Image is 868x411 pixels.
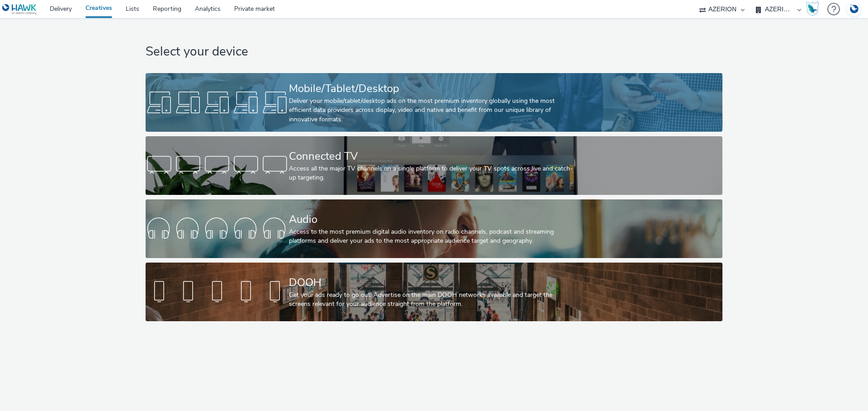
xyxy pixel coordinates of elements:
div: Mobile/Tablet/Desktop [289,81,576,97]
div: Audio [289,212,576,227]
img: Hawk Academy [806,2,819,16]
a: AudioAccess to the most premium digital audio inventory on radio channels, podcast and streaming ... [146,199,722,258]
div: Access all the major TV channels on a single platform to deliver your TV spots across live and ca... [289,164,576,183]
a: Hawk Academy [806,2,823,16]
div: Connected TV [289,148,576,164]
a: DOOHGet your ads ready to go out! Advertise on the main DOOH networks available and target the sc... [146,263,722,321]
img: Account DE [847,2,861,17]
div: Access to the most premium digital audio inventory on radio channels, podcast and streaming platf... [289,227,576,246]
a: Mobile/Tablet/DesktopDeliver your mobile/tablet/desktop ads on the most premium inventory globall... [146,73,722,132]
div: DOOH [289,275,576,291]
h1: Select your device [146,43,722,60]
img: undefined Logo [2,4,37,15]
div: Get your ads ready to go out! Advertise on the main DOOH networks available and target the screen... [289,291,576,309]
a: Connected TVAccess all the major TV channels on a single platform to deliver your TV spots across... [146,136,722,195]
div: Deliver your mobile/tablet/desktop ads on the most premium inventory globally using the most effi... [289,97,576,124]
